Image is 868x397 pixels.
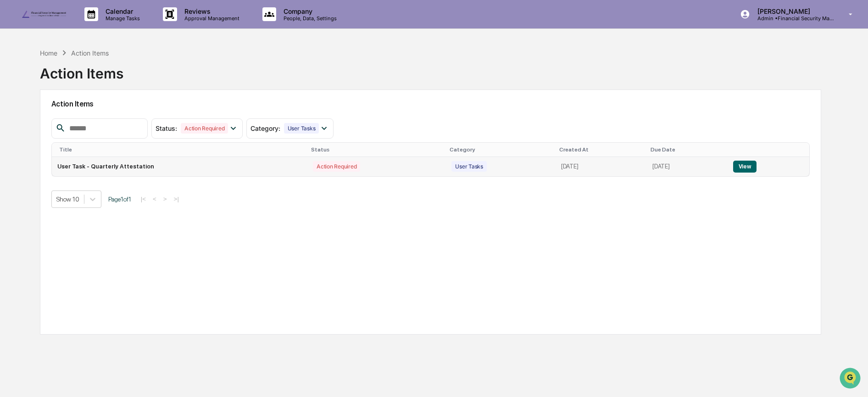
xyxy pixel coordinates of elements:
a: 🗄️Attestations [63,112,117,129]
p: Reviews [177,7,244,15]
h2: Action Items [51,100,810,108]
span: Category : [250,124,280,132]
span: Page 1 of 1 [108,196,131,203]
span: Pylon [91,156,111,162]
div: 🔎 [9,134,17,141]
button: > [161,195,170,203]
p: People, Data, Settings [276,15,341,22]
td: [DATE] [556,157,647,176]
span: Attestations [76,116,114,125]
div: Action Required [181,123,228,134]
div: Action Items [40,58,123,82]
div: 🗄️ [67,117,74,124]
td: [DATE] [647,157,728,176]
p: How can we help? [9,19,167,34]
a: Powered byPylon [65,155,111,162]
div: Home [40,49,57,57]
div: 🖐️ [9,117,17,124]
div: Action Items [71,49,109,57]
div: Start new chat [31,70,150,79]
iframe: Open customer support [839,367,863,391]
td: User Task - Quarterly Attestation [52,157,307,176]
button: |< [138,195,149,203]
button: >| [171,195,182,203]
span: Status : [156,124,177,132]
a: 🔎Data Lookup [6,129,61,146]
img: 1746055101610-c473b297-6a78-478c-a979-82029cc54cd1 [9,70,26,87]
span: Data Lookup [18,133,58,142]
div: Title [59,146,304,153]
div: Action Required [313,161,360,172]
img: logo [22,11,66,18]
div: Created At [559,146,643,153]
div: Due Date [651,146,724,153]
p: Admin • Financial Security Management [750,15,835,22]
button: Start new chat [156,73,167,84]
div: Status [311,146,442,153]
p: Calendar [98,7,145,15]
a: 🖐️Preclearance [6,112,63,129]
button: < [150,195,159,203]
div: We're available if you need us! [31,79,116,87]
div: User Tasks [451,161,487,172]
p: [PERSON_NAME] [750,7,835,15]
p: Company [276,7,341,15]
span: Preclearance [18,116,59,125]
p: Approval Management [177,15,244,22]
div: User Tasks [284,123,319,134]
p: Manage Tasks [98,15,145,22]
button: View [733,161,757,173]
a: View [733,163,757,170]
div: Category [450,146,552,153]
